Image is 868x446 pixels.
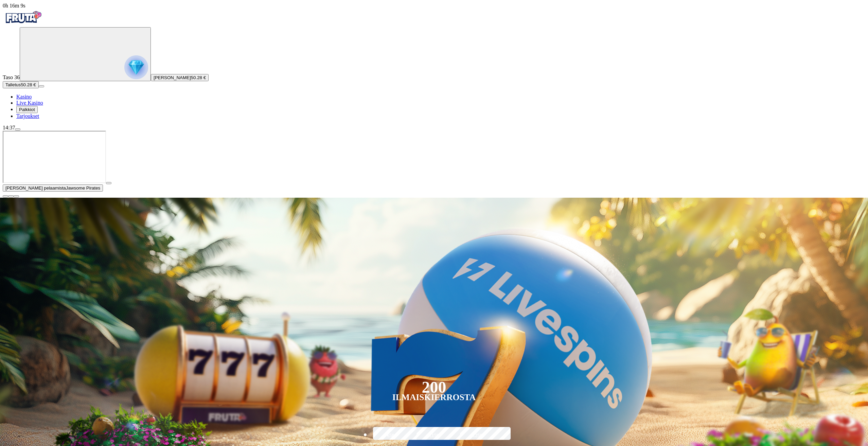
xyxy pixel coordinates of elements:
label: €50 [371,426,410,446]
button: menu [39,85,44,87]
button: chevron-down icon [8,195,14,197]
button: reward progress [20,27,151,81]
span: 50.28 € [21,82,36,87]
div: 200 [422,383,446,391]
span: [PERSON_NAME] [154,75,191,80]
span: Taso 36 [3,74,20,80]
span: [PERSON_NAME] pelaamista [5,185,66,191]
iframe: Jawsome Pirates [3,131,106,183]
button: [PERSON_NAME]50.28 € [151,74,209,81]
span: Palkkiot [19,107,35,112]
button: menu [15,128,20,130]
button: [PERSON_NAME] pelaamistaJawsome Pirates [3,184,103,192]
nav: Primary [3,9,865,119]
span: Tarjoukset [16,113,39,119]
a: Fruta [3,21,43,27]
button: fullscreen icon [14,195,19,197]
span: 14:37 [3,125,15,130]
a: diamond iconKasino [16,94,32,100]
label: €250 [458,426,497,446]
span: user session time [3,3,25,8]
button: play icon [106,182,111,184]
button: close icon [3,195,8,197]
span: Kasino [16,94,32,100]
span: Talletus [5,82,21,87]
img: Fruta [3,9,43,26]
a: poker-chip iconLive Kasino [16,100,43,106]
img: reward progress [124,55,148,79]
span: Jawsome Pirates [66,185,100,191]
span: Live Kasino [16,100,43,106]
span: 50.28 € [191,75,206,80]
div: Ilmaiskierrosta [392,393,476,402]
a: gift-inverted iconTarjoukset [16,113,39,119]
label: €150 [415,426,453,446]
button: reward iconPalkkiot [16,106,38,113]
button: Talletusplus icon50.28 € [3,81,39,88]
